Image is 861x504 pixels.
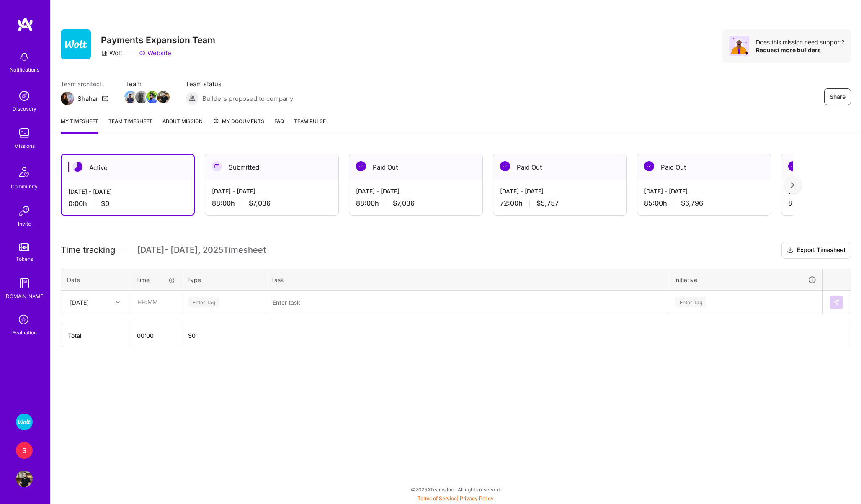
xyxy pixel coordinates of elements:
[181,269,265,291] th: Type
[637,154,771,180] div: Paid Out
[729,36,749,56] img: Avatar
[146,91,159,103] img: Team Member Avatar
[674,275,817,285] div: Initiative
[14,141,35,150] div: Missions
[61,92,74,105] img: Team Architect
[61,324,130,347] th: Total
[186,92,199,105] img: Builders proposed to company
[17,17,34,32] img: logo
[72,162,82,172] img: Active
[131,291,180,313] input: HH:MM
[418,495,494,501] span: |
[16,471,33,487] img: User Avatar
[19,243,29,251] img: tokens
[102,95,108,102] i: icon Mail
[61,245,115,255] span: Time tracking
[356,199,476,208] div: 88:00 h
[101,35,215,45] h3: Payments Expansion Team
[349,154,482,180] div: Paid Out
[212,187,332,195] div: [DATE] - [DATE]
[16,442,33,459] div: S
[14,414,35,430] a: Wolt - Fintech: Payments Expansion Team
[16,125,33,141] img: teamwork
[791,182,794,188] img: right
[77,94,98,103] div: Shahar
[213,117,264,126] span: My Documents
[10,65,39,74] div: Notifications
[162,117,203,134] a: About Mission
[16,49,33,65] img: bell
[188,332,196,339] span: $ 0
[16,87,33,104] img: discovery
[16,203,33,219] img: Invite
[756,38,844,46] div: Does this mission need support?
[781,242,851,259] button: Export Timesheet
[101,49,122,57] div: Wolt
[830,93,846,101] span: Share
[644,187,764,195] div: [DATE] - [DATE]
[16,275,33,292] img: guide book
[788,161,798,171] img: Paid Out
[787,246,794,255] i: icon Download
[68,199,187,208] div: 0:00 h
[101,199,109,208] span: $0
[68,187,187,196] div: [DATE] - [DATE]
[493,154,626,180] div: Paid Out
[274,117,284,134] a: FAQ
[61,29,91,59] img: Company Logo
[11,182,38,191] div: Community
[644,199,764,208] div: 85:00 h
[205,154,338,180] div: Submitted
[70,298,89,306] div: [DATE]
[186,80,293,88] span: Team status
[16,414,33,430] img: Wolt - Fintech: Payments Expansion Team
[294,117,326,134] a: Team Pulse
[61,269,130,291] th: Date
[500,199,620,208] div: 72:00 h
[212,161,222,171] img: Submitted
[500,161,510,171] img: Paid Out
[249,199,271,208] span: $7,036
[101,50,108,57] i: icon CompanyGray
[50,479,861,500] div: © 2025 ATeams Inc., All rights reserved.
[356,161,366,171] img: Paid Out
[265,269,668,291] th: Task
[212,199,332,208] div: 88:00 h
[125,80,169,88] span: Team
[202,94,293,103] span: Builders proposed to company
[16,312,32,328] i: icon SelectionTeam
[4,292,45,301] div: [DOMAIN_NAME]
[675,296,706,309] div: Enter Tag
[124,91,137,103] img: Team Member Avatar
[756,46,844,54] div: Request more builders
[500,187,620,195] div: [DATE] - [DATE]
[116,300,120,304] i: icon Chevron
[393,199,415,208] span: $7,036
[833,299,840,306] img: Submit
[356,187,476,195] div: [DATE] - [DATE]
[137,245,266,255] span: [DATE] - [DATE] , 2025 Timesheet
[62,155,194,180] div: Active
[139,49,171,57] a: Website
[14,471,35,487] a: User Avatar
[136,90,147,104] a: Team Member Avatar
[14,162,34,182] img: Community
[147,90,158,104] a: Team Member Avatar
[14,442,35,459] a: S
[418,495,457,501] a: Terms of Service
[125,90,136,104] a: Team Member Avatar
[12,328,37,337] div: Evaluation
[61,80,108,88] span: Team architect
[13,104,36,113] div: Discovery
[644,161,654,171] img: Paid Out
[681,199,703,208] span: $6,796
[294,118,326,124] span: Team Pulse
[18,219,31,228] div: Invite
[135,91,148,103] img: Team Member Avatar
[188,296,219,309] div: Enter Tag
[136,275,175,284] div: Time
[61,117,98,134] a: My timesheet
[157,91,170,103] img: Team Member Avatar
[16,255,33,263] div: Tokens
[213,117,264,134] a: My Documents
